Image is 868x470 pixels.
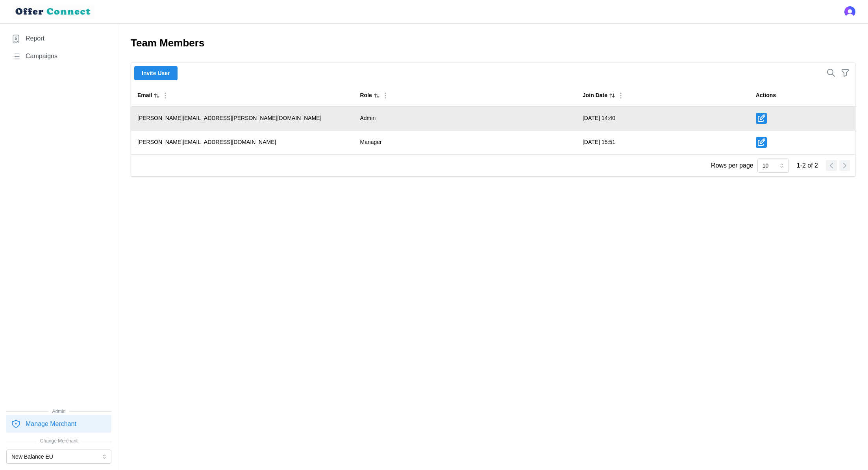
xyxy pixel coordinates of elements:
[844,6,855,17] img: 's logo
[360,91,372,100] div: Role
[711,161,753,171] p: Rows per page
[26,419,76,429] span: Manage Merchant
[609,92,616,99] button: Sort by Join Date ascending
[6,30,111,48] a: Report
[13,5,94,18] img: loyalBe Logo
[131,36,855,50] h2: Team Members
[131,131,353,155] td: [PERSON_NAME][EMAIL_ADDRESS][DOMAIN_NAME]
[826,160,837,171] button: Go to previous page
[353,131,576,155] td: Manager
[26,34,44,44] span: Report
[153,92,160,99] button: Sort by Email ascending
[576,107,750,131] td: [DATE] 14:40
[6,437,111,445] span: Change Merchant
[839,160,850,171] button: Go to next page
[616,91,625,100] button: Column Actions
[381,91,390,100] button: Column Actions
[6,415,111,433] a: Manage Merchant
[6,450,111,464] button: New Balance EU
[756,91,776,100] div: Actions
[6,48,111,65] a: Campaigns
[142,66,170,80] span: Invite User
[6,408,111,415] span: Admin
[373,92,380,99] button: Sort by Role ascending
[844,6,855,17] button: Open user button
[576,131,750,155] td: [DATE] 15:51
[838,66,852,79] button: Show/Hide filters
[134,66,178,80] button: Invite User
[824,66,838,79] button: Show/Hide search
[161,91,170,100] button: Column Actions
[131,107,353,131] td: [PERSON_NAME][EMAIL_ADDRESS][PERSON_NAME][DOMAIN_NAME]
[353,107,576,131] td: Admin
[137,91,152,100] div: Email
[797,161,818,171] p: 1-2 of 2
[26,52,57,61] span: Campaigns
[583,91,607,100] div: Join Date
